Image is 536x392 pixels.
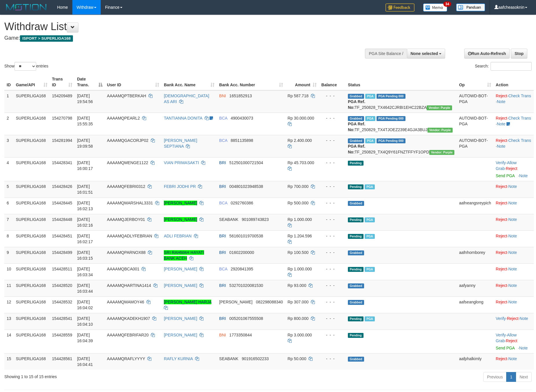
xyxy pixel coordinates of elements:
span: AAAAMQPEARL2 [107,116,140,120]
a: Reject [496,300,507,304]
a: [PERSON_NAME] SEPTIANA [164,138,197,149]
span: AAAAMQKADEKH1907 [107,316,150,321]
a: Note [497,122,506,126]
a: [PERSON_NAME] [164,333,197,337]
div: - - - [321,299,343,305]
span: AAAAMQBCA001 [107,267,139,271]
img: Feedback.jpg [386,3,414,12]
th: Game/API: activate to sort column ascending [14,74,50,90]
span: 154428559 [52,333,72,337]
span: Rp 307.000 [288,300,309,304]
span: [DATE] 16:02:17 [77,234,93,244]
span: PGA Pending [377,116,405,121]
a: Reject [496,116,507,120]
span: Rp 45.703.000 [288,160,314,165]
span: Copy 01602200000 to clipboard [229,250,254,255]
img: Button%20Memo.svg [423,3,447,12]
a: Check Trans [508,116,531,120]
span: · [496,333,517,343]
span: AAAAMQPARNOX88 [107,250,146,255]
td: 6 [4,197,14,214]
td: · · [493,313,534,329]
span: BRI [219,316,226,321]
span: Rp 1.000.000 [288,217,312,222]
a: Note [508,267,517,271]
span: Pending [348,333,364,338]
span: [DATE] 16:04:02 [77,300,93,310]
a: Note [508,201,517,205]
td: AUTOWD-BOT-PGA [457,90,493,113]
a: Reject [496,234,507,238]
td: · [493,280,534,296]
th: Amount: activate to sort column ascending [285,74,319,90]
span: 154281994 [52,138,72,143]
a: TANTIANNA DONITA [164,116,202,120]
span: [DATE] 16:04:10 [77,316,93,327]
span: Copy 901089743823 to clipboard [242,217,269,222]
a: Note [497,99,506,104]
span: 154428448 [52,217,72,222]
td: · [493,230,534,247]
a: Reject [496,184,507,189]
td: · [493,263,534,280]
span: Grabbed [348,116,364,121]
td: 7 [4,214,14,230]
span: BCA [219,116,227,120]
a: Check Trans [508,94,531,98]
td: 15 [4,353,14,370]
span: [DATE] 16:02:13 [77,201,93,211]
a: Send PGA [496,346,515,350]
td: 9 [4,247,14,263]
span: BRI [219,160,226,165]
span: Rp 2.400.000 [288,138,312,143]
td: 13 [4,313,14,329]
a: FEBRI JODHI PR [164,184,196,189]
span: Grabbed [348,300,364,305]
span: Grabbed [348,138,364,143]
span: Pending [348,161,364,166]
td: SUPERLIGA168 [14,263,50,280]
a: Verify [496,333,506,337]
span: [DATE] 16:04:39 [77,333,93,343]
span: Marked by aafsengchandara [365,217,375,222]
span: Pending [348,267,364,272]
div: - - - [321,356,343,362]
th: Status [346,74,457,90]
img: panduan.png [456,3,485,11]
a: 1 [506,372,516,382]
a: Verify [496,316,506,321]
th: Action [493,74,534,90]
a: Check Trans [508,138,531,143]
span: Grabbed [348,94,364,99]
label: Show entries [4,62,48,71]
span: Vendor URL: https://trx4.1velocity.biz [427,105,452,110]
a: Note [508,184,517,189]
span: PGA Pending [377,138,405,143]
span: Rp 1.000.000 [288,267,312,271]
td: 11 [4,280,14,296]
a: Send PGA [496,173,515,178]
span: Copy 005201067555508 to clipboard [229,316,263,321]
td: · [493,181,534,197]
span: 154428445 [52,201,72,205]
a: [PERSON_NAME] [164,267,197,271]
td: 3 [4,135,14,157]
span: 154209489 [52,94,72,98]
button: None selected [407,49,445,58]
span: ISPORT > SUPERLIGA168 [20,35,73,42]
span: AAAAMQADLYFEBRIAN [107,234,152,238]
div: - - - [321,93,343,99]
div: - - - [321,138,343,143]
span: SEABANK [219,217,238,222]
span: Vendor URL: https://trx4.1velocity.biz [427,128,453,133]
span: Grabbed [348,283,364,288]
span: None selected [411,51,438,56]
a: Reject [496,267,507,271]
span: Copy 901916502233 to clipboard [242,356,269,361]
td: SUPERLIGA168 [14,214,50,230]
span: AAAAMQFEBRI0312 [107,184,145,189]
span: [DATE] 16:04:41 [77,356,93,367]
a: Note [508,356,517,361]
span: AAAAMQMARSHAL3331 [107,201,153,205]
a: Verify [496,160,506,165]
